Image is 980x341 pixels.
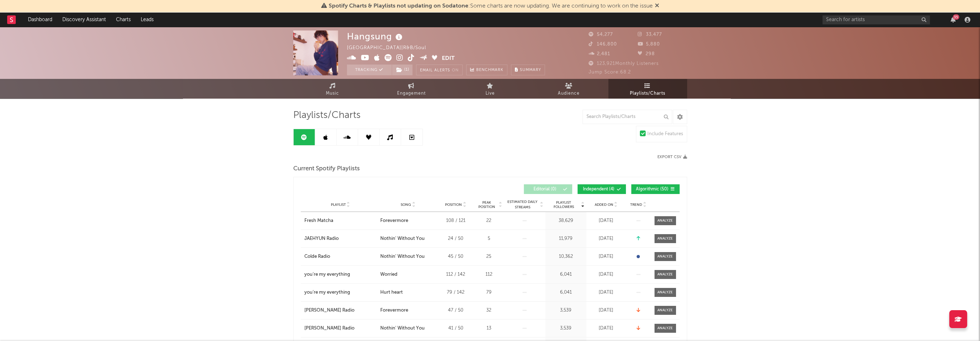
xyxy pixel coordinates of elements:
div: 112 [475,271,502,278]
div: 45 / 50 [440,253,472,260]
div: [DATE] [588,217,624,224]
button: Summary [511,65,545,75]
button: 35 [951,17,956,23]
a: Engagement [372,79,451,99]
a: [PERSON_NAME] Radio [304,307,377,314]
a: Dashboard [23,13,57,27]
span: Summary [520,68,541,72]
a: Music [293,79,372,99]
span: Current Spotify Playlists [293,165,360,173]
span: 54,277 [589,32,613,37]
div: 22 [475,217,502,224]
a: Playlists/Charts [608,79,687,99]
button: Email AlertsOn [416,65,463,75]
div: [DATE] [588,253,624,260]
span: Estimated Daily Streams [506,199,539,210]
span: Engagement [397,89,426,98]
a: Benchmark [466,65,507,75]
a: JAEHYUN Radio [304,235,377,242]
div: 38,629 [547,217,585,224]
a: you’re my everything [304,271,377,278]
a: Live [451,79,530,99]
span: Trend [630,203,642,207]
div: Hangsung [347,30,404,42]
div: 112 / 142 [440,271,472,278]
span: Music [326,89,339,98]
input: Search for artists [822,15,930,24]
div: 32 [475,307,502,314]
div: 11,979 [547,235,585,242]
div: Forevermore [380,217,408,224]
span: 298 [638,52,655,56]
div: 6,041 [547,289,585,296]
span: Song [401,203,411,207]
a: Fresh Matcha [304,217,377,224]
div: 79 [475,289,502,296]
span: 5,880 [638,42,660,47]
div: [PERSON_NAME] Radio [304,325,354,332]
em: On [452,68,459,72]
div: 10,362 [547,253,585,260]
div: 79 / 142 [440,289,472,296]
div: 35 [953,14,959,20]
button: Independent(4) [578,184,626,194]
span: Dismiss [655,3,659,9]
span: Jump Score: 68.2 [589,70,631,75]
div: [DATE] [588,325,624,332]
a: Discovery Assistant [57,13,111,27]
span: 2,481 [589,52,610,56]
div: Nothin' Without You [380,235,425,242]
a: you’re my everything [304,289,377,296]
span: Playlists/Charts [293,111,361,120]
span: Benchmark [476,66,503,75]
span: Peak Position [475,200,498,209]
input: Search Playlists/Charts [583,110,672,124]
div: 41 / 50 [440,325,472,332]
button: Editorial(0) [524,184,572,194]
div: Worried [380,271,397,278]
span: Independent ( 4 ) [582,187,615,191]
button: Export CSV [657,155,687,159]
span: Playlist [331,203,346,207]
span: Position [445,203,462,207]
div: [DATE] [588,289,624,296]
div: Nothin' Without You [380,325,425,332]
a: Audience [530,79,608,99]
div: Fresh Matcha [304,217,333,224]
span: 146,800 [589,42,617,47]
div: [DATE] [588,235,624,242]
button: Algorithmic(50) [631,184,680,194]
div: you’re my everything [304,289,350,296]
a: [PERSON_NAME] Radio [304,325,377,332]
div: 25 [475,253,502,260]
a: Colde Radio [304,253,377,260]
div: JAEHYUN Radio [304,235,339,242]
div: [DATE] [588,271,624,278]
span: Editorial ( 0 ) [528,187,561,191]
div: 13 [475,325,502,332]
button: Tracking [347,65,392,75]
span: Spotify Charts & Playlists not updating on Sodatone [329,3,468,9]
div: Include Features [647,130,683,138]
span: Added On [595,203,613,207]
div: [DATE] [588,307,624,314]
span: 123,921 Monthly Listeners [589,61,659,66]
div: [GEOGRAPHIC_DATA] | R&B/Soul [347,44,434,52]
div: 24 / 50 [440,235,472,242]
button: (1) [392,65,412,75]
div: [PERSON_NAME] Radio [304,307,354,314]
div: Forevermore [380,307,408,314]
span: Live [486,89,495,98]
div: Colde Radio [304,253,330,260]
div: 47 / 50 [440,307,472,314]
span: : Some charts are now updating. We are continuing to work on the issue [329,3,653,9]
div: you’re my everything [304,271,350,278]
div: 3,539 [547,307,585,314]
span: Playlist Followers [547,200,580,209]
div: Hurt heart [380,289,403,296]
span: Algorithmic ( 50 ) [636,187,669,191]
span: Playlists/Charts [630,89,665,98]
span: Audience [558,89,580,98]
div: 6,041 [547,271,585,278]
a: Charts [111,13,136,27]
